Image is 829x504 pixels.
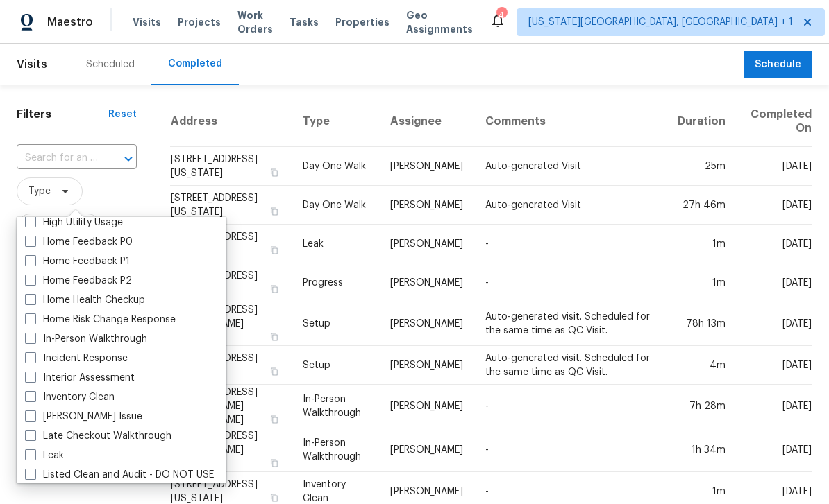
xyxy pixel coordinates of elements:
td: - [474,385,667,428]
td: [STREET_ADDRESS][PERSON_NAME][PERSON_NAME] [170,385,292,428]
td: [DATE] [737,225,812,263]
button: Open [119,149,138,168]
label: Home Risk Change Response [25,313,176,327]
span: [US_STATE][GEOGRAPHIC_DATA], [GEOGRAPHIC_DATA] + 1 [528,15,793,29]
td: [PERSON_NAME] [379,302,474,346]
td: [DATE] [737,186,812,225]
button: Copy Address [268,331,280,343]
button: Copy Address [268,283,280,295]
span: Schedule [755,56,801,73]
th: Completed On [737,96,812,147]
td: Setup [292,346,379,385]
span: Visits [133,15,161,29]
td: In-Person Walkthrough [292,428,379,472]
span: Projects [178,15,221,29]
td: 1h 34m [667,428,737,472]
label: Listed Clean and Audit - DO NOT USE [25,468,214,482]
th: Assignee [379,96,474,147]
td: [STREET_ADDRESS][PERSON_NAME][US_STATE] [170,428,292,472]
span: Visits [17,49,47,80]
td: Auto-generated visit. Scheduled for the same time as QC Visit. [474,346,667,385]
label: Incident Response [25,351,128,365]
td: [DATE] [737,147,812,186]
td: [STREET_ADDRESS][PERSON_NAME][US_STATE] [170,302,292,346]
td: [PERSON_NAME] [379,346,474,385]
td: Auto-generated visit. Scheduled for the same time as QC Visit. [474,302,667,346]
td: Leak [292,225,379,263]
button: Copy Address [268,413,280,426]
td: [PERSON_NAME] [379,263,474,302]
th: Duration [667,96,737,147]
td: [STREET_ADDRESS][US_STATE] [170,263,292,302]
label: Home Feedback P0 [25,235,133,249]
span: Geo Assignments [406,8,473,36]
th: Type [292,96,379,147]
label: Home Feedback P1 [25,254,130,268]
button: Schedule [744,51,812,79]
label: Late Checkout Walkthrough [25,429,171,443]
td: 1m [667,263,737,302]
td: [DATE] [737,263,812,302]
label: Home Health Checkup [25,293,145,307]
td: 7h 28m [667,385,737,428]
td: Auto-generated Visit [474,186,667,225]
td: In-Person Walkthrough [292,385,379,428]
td: Day One Walk [292,147,379,186]
div: Scheduled [86,58,135,71]
label: Home Feedback P2 [25,274,132,288]
button: Copy Address [268,166,280,179]
td: 1m [667,225,737,263]
td: Day One Walk [292,186,379,225]
th: Comments [474,96,667,147]
td: [DATE] [737,302,812,346]
button: Copy Address [268,457,280,469]
button: Copy Address [268,244,280,257]
td: Auto-generated Visit [474,147,667,186]
span: Work Orders [237,8,273,36]
button: Copy Address [268,205,280,218]
span: Maestro [47,15,93,29]
td: Setup [292,302,379,346]
span: Properties [335,15,390,29]
td: [DATE] [737,346,812,385]
td: [PERSON_NAME] [379,186,474,225]
label: [PERSON_NAME] Issue [25,410,142,424]
span: Type [28,184,51,198]
input: Search for an address... [17,148,98,169]
td: [STREET_ADDRESS][US_STATE] [170,147,292,186]
div: Reset [108,107,137,121]
td: [PERSON_NAME] [379,225,474,263]
th: Address [170,96,292,147]
td: [PERSON_NAME] [379,385,474,428]
td: [PERSON_NAME] [379,147,474,186]
td: 78h 13m [667,302,737,346]
td: [PERSON_NAME] [379,428,474,472]
td: - [474,263,667,302]
td: 25m [667,147,737,186]
td: [STREET_ADDRESS][US_STATE] [170,346,292,385]
span: Tasks [290,17,319,27]
td: - [474,428,667,472]
td: 4m [667,346,737,385]
td: [DATE] [737,428,812,472]
td: [STREET_ADDRESS][US_STATE] [170,186,292,225]
label: High Utility Usage [25,216,123,229]
td: [DATE] [737,385,812,428]
label: Inventory Clean [25,390,115,404]
div: Completed [168,57,222,71]
td: 27h 46m [667,186,737,225]
label: Interior Assessment [25,371,135,385]
div: 4 [496,8,506,22]
h1: Filters [17,107,108,121]
button: Copy Address [268,365,280,378]
label: In-Person Walkthrough [25,332,147,346]
td: Progress [292,263,379,302]
button: Copy Address [268,492,280,504]
label: Leak [25,449,64,462]
td: - [474,225,667,263]
td: [STREET_ADDRESS][US_STATE] [170,225,292,263]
